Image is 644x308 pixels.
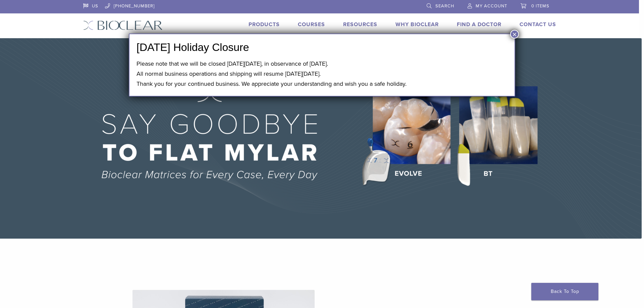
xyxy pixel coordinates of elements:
[531,283,598,300] a: Back To Top
[83,20,163,30] img: Bioclear
[249,21,280,28] a: Products
[298,21,325,28] a: Courses
[343,21,377,28] a: Resources
[531,3,549,9] span: 0 items
[457,21,501,28] a: Find A Doctor
[395,21,439,28] a: Why Bioclear
[476,3,507,9] span: My Account
[435,3,454,9] span: Search
[520,21,556,28] a: Contact Us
